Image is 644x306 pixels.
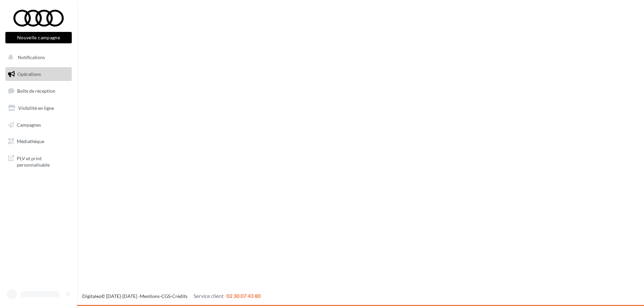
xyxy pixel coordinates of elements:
a: PLV et print personnalisable [4,151,73,171]
a: Opérations [4,67,73,81]
span: PLV et print personnalisable [17,154,69,168]
span: Campagnes [17,122,41,127]
span: Service client [194,293,224,299]
span: Notifications [18,54,45,60]
span: Opérations [17,71,41,77]
a: Digitaleo [82,293,101,299]
span: Médiathèque [17,138,44,144]
a: CGS [161,293,170,299]
a: Boîte de réception [4,84,73,98]
button: Nouvelle campagne [5,32,72,43]
span: Boîte de réception [17,88,55,94]
a: Mentions [140,293,160,299]
span: 02 30 07 43 80 [226,293,261,299]
a: Médiathèque [4,134,73,148]
a: Campagnes [4,118,73,132]
a: Crédits [172,293,187,299]
a: Visibilité en ligne [4,101,73,115]
span: © [DATE]-[DATE] - - - [82,293,261,299]
button: Notifications [4,50,70,64]
span: Visibilité en ligne [18,105,54,111]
